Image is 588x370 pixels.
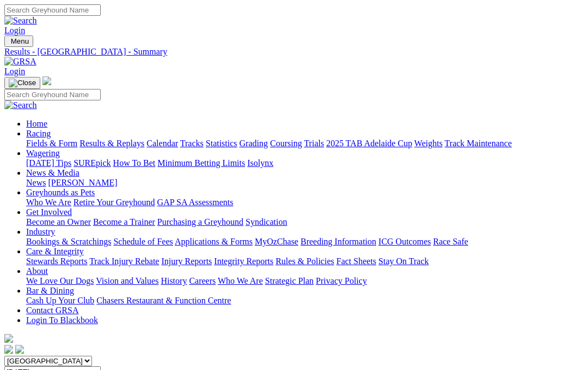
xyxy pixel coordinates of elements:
[26,315,98,325] a: Login To Blackbook
[96,276,158,285] a: Vision and Values
[275,256,334,266] a: Rules & Policies
[26,276,584,286] div: About
[4,16,37,26] img: Search
[433,237,468,246] a: Race Safe
[26,256,584,266] div: Care & Integrity
[96,296,231,305] a: Chasers Restaurant & Function Centre
[218,276,263,285] a: Who We Are
[4,57,36,67] img: GRSA
[214,256,273,266] a: Integrity Reports
[265,276,314,285] a: Strategic Plan
[4,89,101,100] input: Search
[48,178,117,187] a: [PERSON_NAME]
[255,237,298,246] a: MyOzChase
[9,79,36,87] img: Close
[26,168,79,177] a: News & Media
[93,217,155,226] a: Become a Trainer
[26,296,584,306] div: Bar & Dining
[73,198,155,207] a: Retire Your Greyhound
[26,178,584,188] div: News & Media
[26,207,72,217] a: Get Involved
[26,188,95,197] a: Greyhounds as Pets
[301,237,376,246] a: Breeding Information
[4,67,25,76] a: Login
[304,139,324,148] a: Trials
[26,158,71,168] a: [DATE] Tips
[113,158,156,168] a: How To Bet
[180,139,204,148] a: Tracks
[26,237,111,246] a: Bookings & Scratchings
[15,345,24,354] img: twitter.svg
[336,256,376,266] a: Fact Sheets
[161,276,187,285] a: History
[79,139,144,148] a: Results & Replays
[414,139,443,148] a: Weights
[247,158,273,168] a: Isolynx
[4,334,13,343] img: logo-grsa-white.png
[26,119,47,128] a: Home
[26,217,91,226] a: Become an Owner
[240,139,268,148] a: Grading
[73,158,111,168] a: SUREpick
[4,77,40,89] button: Toggle navigation
[26,247,84,256] a: Care & Integrity
[26,148,60,158] a: Wagering
[4,4,101,16] input: Search
[326,139,412,148] a: 2025 TAB Adelaide Cup
[445,139,512,148] a: Track Maintenance
[26,198,584,207] div: Greyhounds as Pets
[113,237,173,246] a: Schedule of Fees
[26,276,94,285] a: We Love Our Dogs
[26,227,55,236] a: Industry
[26,266,48,276] a: About
[89,256,159,266] a: Track Injury Rebate
[157,217,243,226] a: Purchasing a Greyhound
[189,276,216,285] a: Careers
[26,256,87,266] a: Stewards Reports
[4,47,584,57] a: Results - [GEOGRAPHIC_DATA] - Summary
[206,139,237,148] a: Statistics
[26,178,46,187] a: News
[157,198,234,207] a: GAP SA Assessments
[42,76,51,85] img: logo-grsa-white.png
[4,345,13,354] img: facebook.svg
[11,37,29,45] span: Menu
[246,217,287,226] a: Syndication
[26,198,71,207] a: Who We Are
[161,256,212,266] a: Injury Reports
[26,306,78,315] a: Contact GRSA
[26,286,74,295] a: Bar & Dining
[378,256,428,266] a: Stay On Track
[26,139,77,148] a: Fields & Form
[4,100,37,110] img: Search
[26,129,51,138] a: Racing
[4,35,33,47] button: Toggle navigation
[378,237,431,246] a: ICG Outcomes
[175,237,253,246] a: Applications & Forms
[26,217,584,227] div: Get Involved
[26,296,94,305] a: Cash Up Your Club
[26,237,584,247] div: Industry
[146,139,178,148] a: Calendar
[26,158,584,168] div: Wagering
[4,26,25,35] a: Login
[316,276,367,285] a: Privacy Policy
[270,139,302,148] a: Coursing
[26,139,584,148] div: Racing
[157,158,245,168] a: Minimum Betting Limits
